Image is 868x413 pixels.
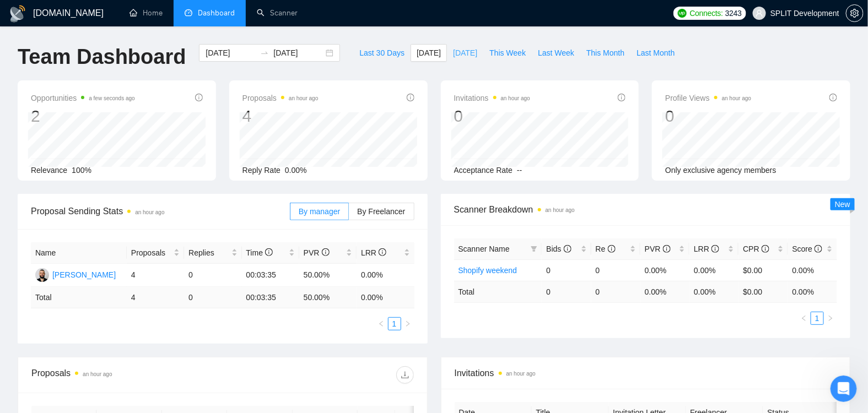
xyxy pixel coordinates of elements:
td: Total [31,287,127,308]
span: info-circle [322,248,330,256]
span: PVR [645,244,671,253]
a: searchScanner [257,8,298,18]
td: 0.00 % [640,281,689,302]
span: This Week [489,47,526,59]
td: 0.00% [640,259,689,281]
span: info-circle [407,94,414,101]
span: New [835,200,850,209]
span: Profile Views [665,91,751,105]
button: left [797,312,811,325]
span: Replies [188,247,229,259]
td: 4 [127,264,184,287]
button: left [375,317,388,330]
button: right [401,317,414,330]
span: This Month [586,47,624,59]
span: info-circle [762,245,769,253]
span: dashboard [185,9,192,17]
span: Last Week [538,47,574,59]
span: Scanner Name [459,244,510,253]
th: Replies [184,242,241,264]
span: Acceptance Rate [454,166,513,175]
span: LRR [361,248,386,257]
td: $ 0.00 [738,281,788,302]
button: [DATE] [447,44,483,62]
li: Previous Page [375,317,388,330]
span: left [801,315,807,322]
span: to [260,48,269,57]
span: Proposals [242,91,319,105]
td: 0.00% [788,259,837,281]
td: 50.00% [299,264,357,287]
div: 4 [242,106,319,127]
td: 0.00 % [357,287,414,308]
span: 3243 [725,7,742,19]
img: upwork-logo.png [678,9,687,18]
span: info-circle [564,245,572,253]
div: [PERSON_NAME] [52,269,116,281]
span: user [756,9,763,17]
td: 0.00 % [689,281,738,302]
th: Proposals [127,242,184,264]
h1: Team Dashboard [18,44,186,70]
input: End date [273,47,324,59]
td: 0.00% [357,264,414,287]
td: 0 [591,281,640,302]
button: This Week [483,44,532,62]
a: Shopify weekend [459,266,517,275]
span: CPR [743,244,769,253]
span: info-circle [608,245,616,253]
button: Last Month [630,44,681,62]
time: an hour ago [546,207,575,213]
button: Last Week [532,44,580,62]
span: By Freelancer [357,207,405,216]
div: 0 [454,106,530,127]
button: right [824,312,837,325]
button: download [396,366,414,384]
time: an hour ago [501,95,530,101]
span: info-circle [265,248,273,256]
td: 0 [184,287,241,308]
a: 1 [389,318,401,330]
span: -- [517,166,522,175]
td: 50.00 % [299,287,357,308]
span: Scanner Breakdown [454,203,838,216]
span: info-circle [711,245,719,253]
span: Bids [546,244,571,253]
span: info-circle [663,245,671,253]
time: an hour ago [289,95,318,101]
td: 4 [127,287,184,308]
div: 0 [665,106,751,127]
img: BC [35,268,49,282]
td: 0.00% [689,259,738,281]
span: 0.00% [285,166,307,175]
td: 0.00 % [788,281,837,302]
time: an hour ago [506,371,536,377]
time: an hour ago [722,95,751,101]
span: right [405,320,411,327]
span: Proposals [131,247,171,259]
span: [DATE] [417,47,441,59]
span: Invitations [455,366,837,380]
span: PVR [304,248,330,257]
button: setting [846,4,864,22]
span: Re [596,244,616,253]
span: Last 30 Days [359,47,405,59]
span: Relevance [31,166,67,175]
span: setting [847,9,863,18]
time: a few seconds ago [89,95,134,101]
button: [DATE] [411,44,447,62]
div: Proposals [31,366,223,384]
span: LRR [694,244,719,253]
span: right [827,315,834,322]
td: 0 [542,281,591,302]
th: Name [31,242,127,264]
span: info-circle [379,248,386,256]
span: info-circle [195,94,203,101]
input: Start date [206,47,256,59]
span: Time [246,248,273,257]
td: Total [454,281,542,302]
td: 0 [542,259,591,281]
td: 0 [184,264,241,287]
span: Opportunities [31,91,135,105]
span: Proposal Sending Stats [31,204,290,218]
